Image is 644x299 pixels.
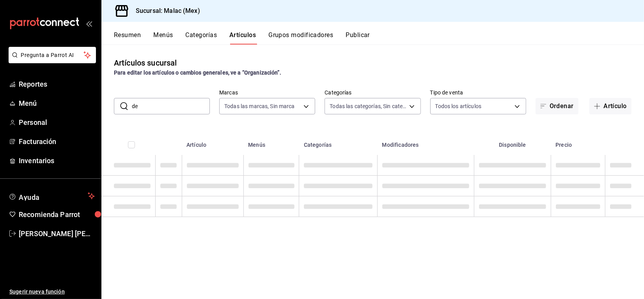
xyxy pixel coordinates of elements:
th: Disponible [474,130,551,155]
span: Inventarios [19,155,95,166]
label: Tipo de venta [430,90,526,96]
button: Pregunta a Parrot AI [9,47,96,63]
label: Marcas [219,90,315,96]
strong: Para editar los artículos o cambios generales, ve a “Organización”. [114,69,281,76]
span: Personal [19,117,95,128]
span: Facturación [19,136,95,147]
span: Recomienda Parrot [19,209,95,220]
h3: Sucursal: Malac (Mex) [130,6,200,16]
span: Pregunta a Parrot AI [21,51,84,59]
th: Categorías [299,130,378,155]
th: Menús [243,130,299,155]
span: Todos los artículos [435,102,482,110]
div: Artículos sucursal [114,57,177,69]
span: [PERSON_NAME] [PERSON_NAME] [19,228,95,239]
span: Reportes [19,79,95,89]
button: Grupos modificadores [268,31,333,44]
button: open_drawer_menu [86,20,92,27]
span: Menú [19,98,95,109]
div: navigation tabs [114,31,644,44]
button: Artículo [589,98,632,114]
span: Sugerir nueva función [9,288,95,296]
button: Categorías [186,31,217,44]
th: Precio [551,130,605,155]
span: Todas las marcas, Sin marca [224,102,295,110]
button: Publicar [346,31,370,44]
th: Modificadores [378,130,474,155]
input: Buscar artículo [132,98,210,114]
button: Ordenar [536,98,578,114]
th: Artículo [182,130,243,155]
span: Todas las categorías, Sin categoría [330,102,406,110]
button: Artículos [229,31,256,44]
span: Ayuda [19,191,85,201]
label: Categorías [325,90,420,96]
a: Pregunta a Parrot AI [5,57,96,65]
button: Resumen [114,31,141,44]
button: Menús [153,31,173,44]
